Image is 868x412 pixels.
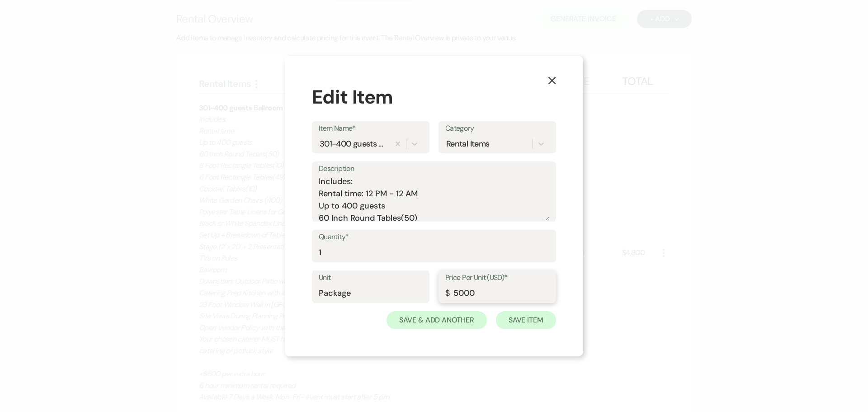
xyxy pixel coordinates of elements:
div: 301-400 guests Ballroom Only Rental - 2025 [320,138,387,150]
label: Price Per Unit (USD)* [445,271,549,284]
label: Item Name* [319,122,423,135]
div: $ [445,287,449,299]
textarea: Includes: Rental time: 12 PM - 12 AM Up to 400 guests 60 Inch Round Tables(50) 8 Foot Rectangle T... [319,175,549,221]
div: Rental Items [446,138,489,150]
button: Save & Add Another [387,311,487,329]
div: Edit Item [312,83,556,111]
button: Save Item [496,311,556,329]
label: Quantity* [319,231,549,244]
label: Category [445,122,549,135]
label: Description [319,162,549,175]
label: Unit [319,271,423,284]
